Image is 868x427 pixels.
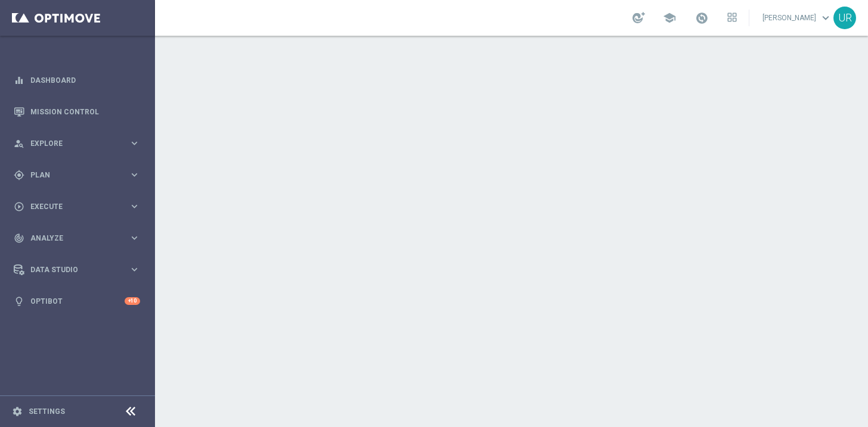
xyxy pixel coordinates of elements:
span: Plan [30,172,129,179]
button: lightbulb Optibot +10 [13,297,141,306]
i: gps_fixed [14,170,24,180]
button: equalizer Dashboard [13,76,141,85]
i: keyboard_arrow_right [129,201,140,212]
i: person_search [14,138,24,149]
i: keyboard_arrow_right [129,138,140,149]
i: lightbulb [14,296,24,307]
a: Optibot [30,285,125,317]
button: person_search Explore keyboard_arrow_right [13,139,141,148]
i: keyboard_arrow_right [129,264,140,275]
button: Data Studio keyboard_arrow_right [13,265,141,275]
div: UR [833,7,856,29]
a: [PERSON_NAME]keyboard_arrow_down [761,9,833,27]
a: Dashboard [30,64,140,96]
i: keyboard_arrow_right [129,169,140,180]
a: Settings [29,408,65,415]
div: Optibot [14,285,140,317]
div: Mission Control [14,96,140,127]
button: gps_fixed Plan keyboard_arrow_right [13,170,141,180]
span: school [663,11,676,24]
span: keyboard_arrow_down [819,11,832,24]
button: play_circle_outline Execute keyboard_arrow_right [13,202,141,211]
span: Explore [30,140,129,147]
div: Execute [14,201,129,212]
div: Dashboard [14,64,140,96]
a: Mission Control [30,96,140,127]
div: Data Studio [14,264,129,275]
button: track_changes Analyze keyboard_arrow_right [13,233,141,243]
i: play_circle_outline [14,201,24,212]
span: Analyze [30,235,129,242]
div: Plan [14,170,129,180]
div: Analyze [14,233,129,244]
i: track_changes [14,233,24,244]
span: Execute [30,203,129,210]
i: keyboard_arrow_right [129,232,140,244]
div: Explore [14,138,129,149]
i: settings [12,406,23,417]
button: Mission Control [13,107,141,117]
div: +10 [125,297,140,305]
i: equalizer [14,75,24,86]
span: Data Studio [30,266,129,273]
